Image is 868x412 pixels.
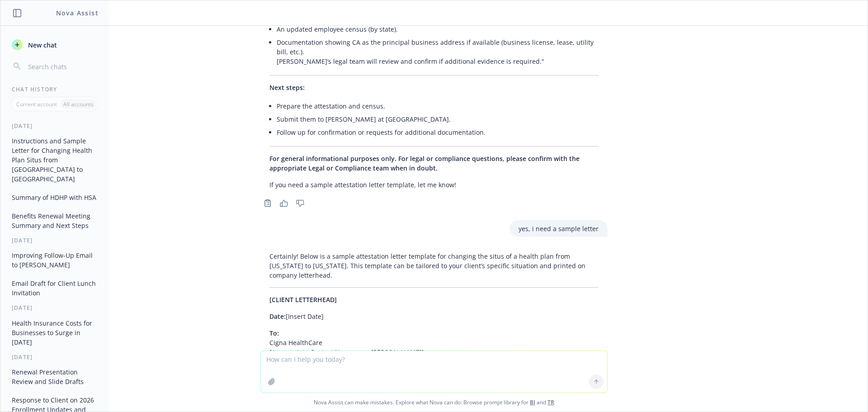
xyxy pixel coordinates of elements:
[56,8,99,18] h1: Nova Assist
[8,133,102,186] button: Instructions and Sample Letter for Changing Health Plan Situs from [GEOGRAPHIC_DATA] to [GEOGRAPH...
[277,23,599,36] li: An updated employee census (by state).
[1,85,109,93] div: Chat History
[277,99,599,113] li: Prepare the attestation and census.
[4,393,864,412] span: Nova Assist can make mistakes. Explore what Nova can do: Browse prompt library for and
[269,312,599,321] p: [Insert Date]
[264,199,272,207] svg: Copy to clipboard
[269,312,286,321] span: Date:
[269,329,279,337] span: To:
[8,365,102,389] button: Renewal Presentation Review and Slide Drafts
[8,37,102,53] button: New chat
[26,40,57,50] span: New chat
[277,36,599,68] li: Documentation showing CA as the principal business address if available (business license, lease,...
[269,251,599,280] p: Certainly! Below is a sample attestation letter template for changing the situs of a health plan ...
[547,398,554,406] a: TR
[8,208,102,233] button: Benefits Renewal Meeting Summary and Next Steps
[8,316,102,350] button: Health Insurance Costs for Businesses to Surge in [DATE]
[8,248,102,272] button: Improving Follow-Up Email to [PERSON_NAME]
[269,328,599,366] p: Cigna HealthCare [Appropriate Contact Name, e.g., [PERSON_NAME]] [Contact Address or Email]
[269,180,599,189] p: If you need a sample attestation letter template, let me know!
[63,100,94,108] p: All accounts
[269,83,305,92] span: Next steps:
[293,197,307,209] button: Thumbs down
[269,295,337,304] span: [CLIENT LETTERHEAD]
[8,190,102,205] button: Summary of HDHP with HSA
[8,276,102,300] button: Email Draft for Client Lunch Invitation
[269,154,580,172] span: For general informational purposes only. For legal or compliance questions, please confirm with t...
[519,224,599,233] p: yes, i need a sample letter
[26,60,98,73] input: Search chats
[1,237,109,244] div: [DATE]
[1,353,109,361] div: [DATE]
[1,304,109,312] div: [DATE]
[277,113,599,126] li: Submit them to [PERSON_NAME] at [GEOGRAPHIC_DATA].
[277,126,599,139] li: Follow up for confirmation or requests for additional documentation.
[530,398,535,406] a: BI
[1,122,109,130] div: [DATE]
[16,100,57,108] p: Current account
